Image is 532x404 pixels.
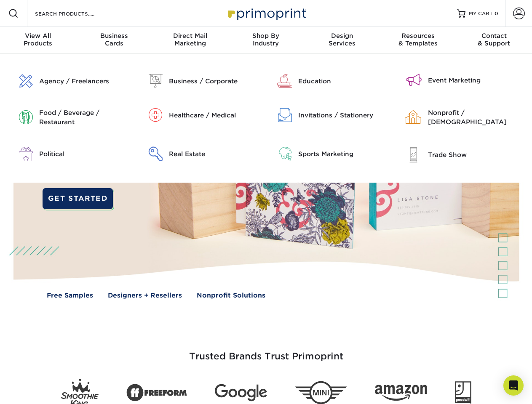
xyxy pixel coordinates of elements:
a: Free Samples [47,291,93,300]
a: Designers + Resellers [108,291,182,300]
div: Open Intercom Messenger [503,375,524,396]
div: Cards [76,32,152,47]
img: Goodwill [455,381,471,404]
img: Google [215,384,267,401]
span: Design [304,32,380,40]
a: DesignServices [304,27,380,54]
span: Contact [456,32,532,40]
div: Industry [228,32,304,47]
a: Resources& Templates [380,27,456,54]
span: MY CART [469,10,493,17]
div: Services [304,32,380,47]
a: Direct MailMarketing [152,27,228,54]
span: Business [76,32,152,40]
div: & Templates [380,32,456,47]
div: Marketing [152,32,228,47]
a: Nonprofit Solutions [197,291,265,300]
a: Contact& Support [456,27,532,54]
div: & Support [456,32,532,47]
a: Shop ByIndustry [228,27,304,54]
span: Direct Mail [152,32,228,40]
img: Primoprint [224,4,308,22]
span: Shop By [228,32,304,40]
iframe: Google Customer Reviews [2,378,72,401]
span: 0 [495,11,498,16]
input: SEARCH PRODUCTS..... [34,8,116,19]
span: Resources [380,32,456,40]
h3: Trusted Brands Trust Primoprint [20,331,513,372]
a: BusinessCards [76,27,152,54]
img: Amazon [375,385,427,401]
